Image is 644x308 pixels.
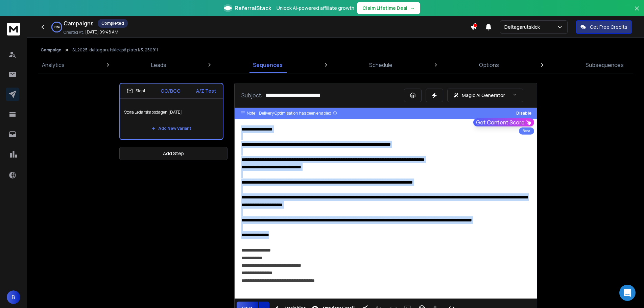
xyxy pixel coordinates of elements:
[586,61,624,69] p: Subsequences
[259,111,337,116] div: Delivery Optimisation has been enabled
[473,118,534,126] button: Get Content Score
[98,19,128,28] div: Completed
[119,147,228,160] button: Add Step
[369,61,392,69] p: Schedule
[127,88,145,94] div: Step 1
[235,4,271,12] span: ReferralStack
[7,290,20,304] button: B
[161,88,181,94] p: CC/BCC
[519,127,534,135] div: Beta
[247,111,256,116] span: Note:
[253,61,283,69] p: Sequences
[42,61,65,69] p: Analytics
[516,111,531,116] button: Disable
[241,91,263,99] p: Subject:
[475,57,503,73] a: Options
[119,83,223,140] li: Step1CC/BCCA/Z TestStora Ledarskapsdagen [DATE]Add New Variant
[410,5,415,11] span: →
[479,61,499,69] p: Options
[38,57,69,73] a: Analytics
[619,285,636,301] div: Open Intercom Messenger
[462,92,505,99] p: Magic AI Generator
[41,47,62,53] button: Campaign
[581,57,628,73] a: Subsequences
[277,5,354,11] p: Unlock AI-powered affiliate growth
[72,47,158,53] p: SL 2025, deltagarutskick på plats 1/3. 250911
[54,25,60,29] p: 100 %
[357,2,420,14] button: Claim Lifetime Deal→
[64,19,94,27] h1: Campaigns
[64,30,84,35] p: Created At:
[249,57,287,73] a: Sequences
[365,57,397,73] a: Schedule
[146,122,197,135] button: Add New Variant
[147,57,170,73] a: Leads
[590,24,627,30] p: Get Free Credits
[85,29,118,35] p: [DATE] 09:48 AM
[196,88,216,94] p: A/Z Test
[633,4,641,20] button: Close banner
[447,89,523,102] button: Magic AI Generator
[576,20,632,34] button: Get Free Credits
[151,61,166,69] p: Leads
[504,24,543,30] p: Deltagarutskick
[124,103,219,122] p: Stora Ledarskapsdagen [DATE]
